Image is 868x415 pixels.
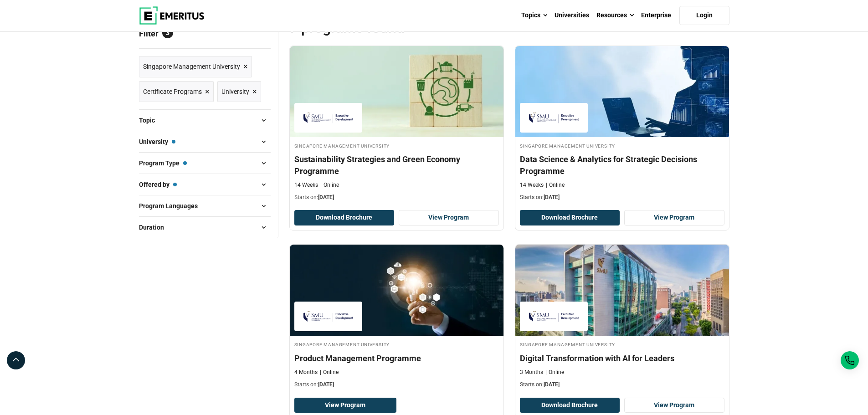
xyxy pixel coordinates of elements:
button: Download Brochure [520,398,620,413]
a: Product Design and Innovation Course by Singapore Management University - September 30, 2025 Sing... [290,245,503,393]
span: × [205,85,210,98]
img: Product Management Programme | Online Product Design and Innovation Course [290,245,503,336]
span: Singapore Management University [143,61,240,72]
button: Program Type [139,156,271,170]
button: Download Brochure [294,210,395,225]
a: View Program [624,210,724,225]
p: 4 Months [294,369,318,376]
h4: Singapore Management University [294,142,499,149]
span: × [243,60,248,73]
img: Singapore Management University [299,306,358,327]
span: × [252,85,257,98]
p: 14 Weeks [294,181,318,189]
img: Digital Transformation with AI for Leaders | Online Digital Transformation Course [515,245,729,336]
button: Topic [139,113,271,127]
a: View Program [399,210,499,225]
p: Online [545,369,564,376]
a: Sustainability Course by Singapore Management University - September 30, 2025 Singapore Managemen... [290,46,503,206]
span: [DATE] [544,194,560,200]
a: Digital Transformation Course by Singapore Management University - September 30, 2025 Singapore M... [515,245,729,393]
a: View Program [624,398,724,413]
img: Singapore Management University [299,108,358,128]
h4: Sustainability Strategies and Green Economy Programme [294,154,499,176]
button: Program Languages [139,199,271,213]
p: Online [320,181,339,189]
p: Starts on: [520,381,724,389]
p: Online [320,369,339,376]
span: Certificate Programs [143,87,202,97]
p: Starts on: [520,194,724,201]
a: Data Science and Analytics Course by Singapore Management University - September 30, 2025 Singapo... [515,46,729,206]
span: University [139,137,175,147]
span: Program Languages [139,201,205,211]
span: 3 [162,27,173,38]
span: University [221,87,249,97]
button: Offered by [139,178,271,191]
a: University × [217,81,261,102]
h4: Product Management Programme [294,353,499,364]
a: Singapore Management University × [139,56,252,77]
h4: Singapore Management University [294,340,499,348]
h4: Digital Transformation with AI for Leaders [520,353,724,364]
button: University [139,135,271,149]
img: Singapore Management University [524,108,584,128]
img: Sustainability Strategies and Green Economy Programme | Online Sustainability Course [290,46,503,137]
img: Data Science & Analytics for Strategic Decisions Programme | Online Data Science and Analytics Co... [515,46,729,137]
h4: Data Science & Analytics for Strategic Decisions Programme [520,154,724,176]
span: Offered by [139,179,177,190]
span: [DATE] [318,194,334,200]
span: [DATE] [544,381,560,388]
button: Duration [139,220,271,234]
a: Login [679,6,729,25]
img: Singapore Management University [524,306,584,327]
button: Download Brochure [520,210,620,225]
p: 3 Months [520,369,543,376]
h4: Singapore Management University [520,142,724,149]
span: Topic [139,115,162,125]
a: View Program [294,398,397,413]
a: Certificate Programs × [139,81,214,102]
span: Duration [139,222,171,232]
h4: Singapore Management University [520,340,724,348]
p: Starts on: [294,194,499,201]
p: Filter [139,18,271,48]
a: Reset all [242,29,271,41]
span: Program Type [139,158,187,168]
span: [DATE] [318,381,334,388]
p: Online [546,181,565,189]
p: 14 Weeks [520,181,544,189]
p: Starts on: [294,381,499,389]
